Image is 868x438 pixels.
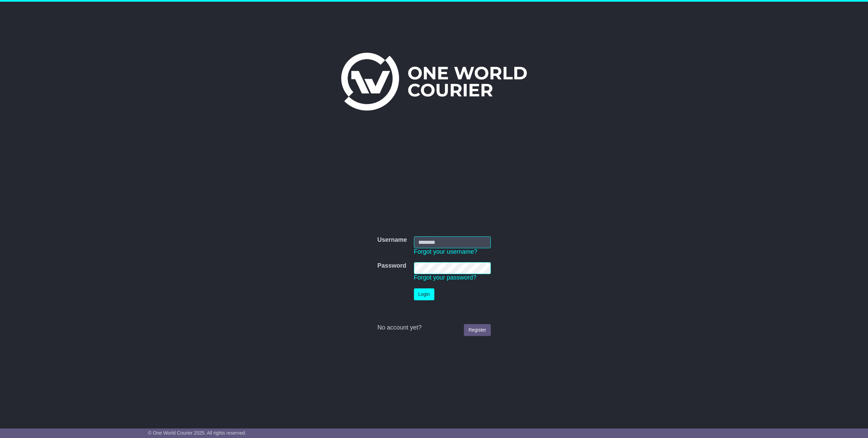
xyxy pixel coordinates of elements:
[148,430,246,436] span: © One World Courier 2025. All rights reserved.
[414,288,434,300] button: Login
[377,262,406,270] label: Password
[377,324,490,332] div: No account yet?
[341,53,527,111] img: One World
[377,236,407,244] label: Username
[464,324,490,336] a: Register
[414,274,477,281] a: Forgot your password?
[414,248,478,255] a: Forgot your username?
